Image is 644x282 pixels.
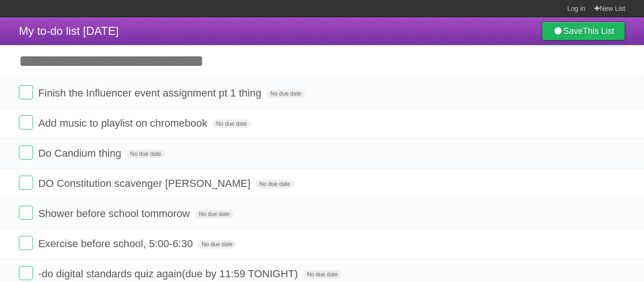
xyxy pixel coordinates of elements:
span: No due date [256,180,294,188]
label: Done [19,145,33,160]
label: Done [19,115,33,129]
span: No due date [267,89,305,98]
span: No due date [213,120,251,128]
span: Exercise before school, 5:00-6:30 [38,238,195,250]
span: -do digital standards quiz again(due by 11:59 TONIGHT) [38,268,300,280]
label: Done [19,236,33,250]
span: No due date [303,270,341,279]
label: Done [19,176,33,190]
span: No due date [126,150,165,158]
label: Done [19,206,33,220]
label: Done [19,266,33,280]
label: Done [19,85,33,99]
span: No due date [195,210,233,218]
span: Do Candium thing [38,147,124,159]
b: This List [583,26,614,36]
span: My to-do list [DATE] [19,24,119,37]
span: Add music to playlist on chromebook [38,117,209,129]
span: Shower before school tommorow [38,208,192,219]
span: DO Constitution scavenger [PERSON_NAME] [38,177,253,189]
span: Finish the Influencer event assignment pt 1 thing [38,87,264,99]
a: SaveThis List [542,22,625,40]
span: No due date [198,240,236,249]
